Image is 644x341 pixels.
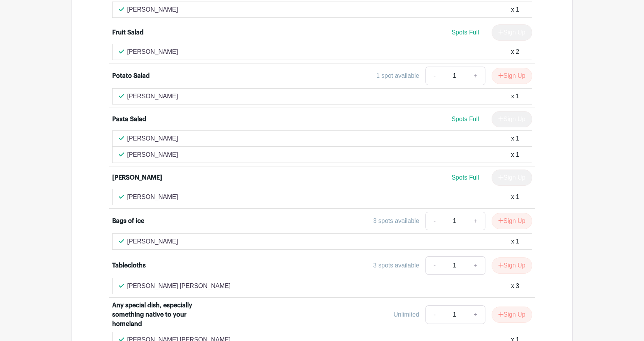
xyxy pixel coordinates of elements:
a: - [425,305,443,324]
p: [PERSON_NAME] [127,134,178,143]
span: Spots Full [451,116,479,122]
div: x 1 [511,5,519,14]
button: Sign Up [492,257,532,274]
div: x 1 [511,134,519,143]
div: Potato Salad [112,71,150,81]
div: 3 spots available [373,261,419,270]
p: [PERSON_NAME] [127,47,178,57]
p: [PERSON_NAME] [127,150,178,159]
p: [PERSON_NAME] [127,5,178,14]
a: + [466,212,485,230]
div: x 2 [511,47,519,57]
div: x 3 [511,281,519,291]
div: Bags of ice [112,216,144,226]
a: + [466,256,485,275]
div: Any special dish, especially something native to your homeland [112,301,208,329]
p: [PERSON_NAME] [127,92,178,101]
button: Sign Up [492,213,532,229]
div: Fruit Salad [112,28,143,37]
a: - [425,256,443,275]
a: + [466,67,485,85]
button: Sign Up [492,68,532,84]
div: [PERSON_NAME] [112,173,162,182]
a: - [425,67,443,85]
div: 3 spots available [373,216,419,226]
button: Sign Up [492,307,532,323]
a: + [466,305,485,324]
div: 1 spot available [376,71,419,81]
div: Pasta Salad [112,115,146,124]
a: - [425,212,443,230]
p: [PERSON_NAME] [127,237,178,246]
div: x 1 [511,92,519,101]
span: Spots Full [451,29,479,36]
div: x 1 [511,237,519,246]
div: Unlimited [393,310,419,319]
div: x 1 [511,150,519,159]
p: [PERSON_NAME] [PERSON_NAME] [127,281,231,291]
span: Spots Full [451,174,479,181]
p: [PERSON_NAME] [127,192,178,202]
div: x 1 [511,192,519,202]
div: Tablecloths [112,261,146,270]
